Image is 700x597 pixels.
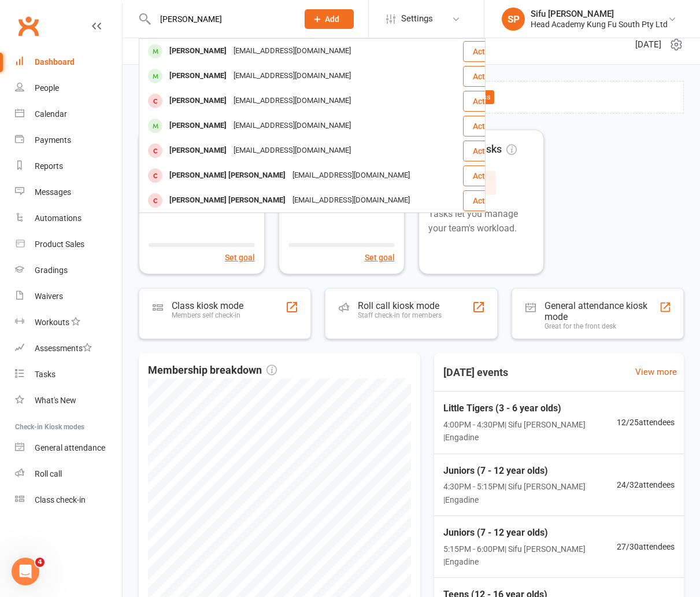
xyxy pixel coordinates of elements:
div: General attendance [35,443,105,452]
a: Waivers [15,283,122,309]
button: Set goal [225,251,255,264]
div: [EMAIL_ADDRESS][DOMAIN_NAME] [230,93,354,109]
button: Actions [463,91,520,112]
div: Dashboard [35,57,75,67]
div: Payments [35,135,71,145]
span: Settings [401,6,433,32]
a: Automations [15,205,122,231]
div: Members self check-in [172,311,243,319]
span: 24 / 32 attendees [617,478,675,491]
span: 27 / 30 attendees [617,540,675,553]
div: Automations [35,213,82,223]
a: Assessments [15,336,122,362]
div: Waivers [35,292,63,301]
div: Roll call [35,469,62,478]
span: 5:15PM - 6:00PM | Sifu [PERSON_NAME] | Engadine [443,543,617,569]
button: Set goal [365,251,395,264]
div: Head Academy Kung Fu South Pty Ltd [531,19,668,30]
button: Actions [463,116,520,137]
span: Membership breakdown [148,362,277,379]
span: Juniors (7 - 12 year olds) [443,463,617,478]
span: 4:00PM - 4:30PM | Sifu [PERSON_NAME] | Engadine [443,418,617,444]
div: Tasks [35,370,55,379]
a: Workouts [15,309,122,336]
div: Product Sales [35,239,84,249]
iframe: Intercom live chat [12,558,39,585]
a: People [15,75,122,101]
button: Actions [463,165,520,186]
div: SP [502,8,525,31]
span: 4:30PM - 5:15PM | Sifu [PERSON_NAME] | Engadine [443,480,617,506]
div: People [35,83,59,93]
a: Product Sales [15,231,122,257]
span: Add [325,14,339,24]
div: Workouts [35,318,69,327]
a: Reports [15,153,122,179]
h3: [DATE] events [434,362,517,383]
div: Assessments [35,344,92,353]
div: Class check-in [35,495,86,504]
div: Gradings [35,266,68,275]
a: Tasks [15,362,122,388]
div: What's New [35,396,76,405]
a: Dashboard [15,49,122,75]
div: [EMAIL_ADDRESS][DOMAIN_NAME] [289,192,413,209]
span: [DATE] [635,38,661,51]
span: 4 [35,558,45,567]
button: Actions [463,190,520,211]
p: Tasks let you manage your team's workload. [428,207,535,236]
div: [EMAIL_ADDRESS][DOMAIN_NAME] [230,142,354,159]
a: General attendance kiosk mode [15,435,122,461]
a: Gradings [15,257,122,283]
button: Add [305,9,354,29]
div: Roll call kiosk mode [358,300,442,311]
div: [PERSON_NAME] [166,142,230,159]
a: Roll call [15,461,122,487]
div: Great for the front desk [545,322,660,330]
div: [PERSON_NAME] [166,68,230,84]
a: What's New [15,388,122,414]
div: Class kiosk mode [172,300,243,311]
div: Messages [35,187,71,197]
a: View more [635,365,677,379]
div: [PERSON_NAME] [PERSON_NAME] [166,167,289,184]
a: Calendar [15,101,122,127]
a: Messages [15,179,122,205]
div: Staff check-in for members [358,311,442,319]
input: Search... [151,11,290,27]
button: Actions [463,41,520,62]
a: Class kiosk mode [15,487,122,513]
button: Actions [463,66,520,87]
div: Reports [35,161,63,171]
a: Clubworx [14,12,43,40]
div: [EMAIL_ADDRESS][DOMAIN_NAME] [230,43,354,60]
div: [EMAIL_ADDRESS][DOMAIN_NAME] [230,68,354,84]
div: Calendar [35,109,67,119]
div: [PERSON_NAME] [166,43,230,60]
div: General attendance kiosk mode [545,300,660,322]
div: [PERSON_NAME] [166,117,230,134]
div: [EMAIL_ADDRESS][DOMAIN_NAME] [230,117,354,134]
span: Juniors (7 - 12 year olds) [443,525,617,540]
div: [PERSON_NAME] [166,93,230,109]
button: Actions [463,141,520,161]
span: Little Tigers (3 - 6 year olds) [443,401,617,416]
div: [PERSON_NAME] [PERSON_NAME] [166,192,289,209]
div: [EMAIL_ADDRESS][DOMAIN_NAME] [289,167,413,184]
div: Sifu [PERSON_NAME] [531,9,668,19]
a: Payments [15,127,122,153]
span: 12 / 25 attendees [617,416,675,429]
